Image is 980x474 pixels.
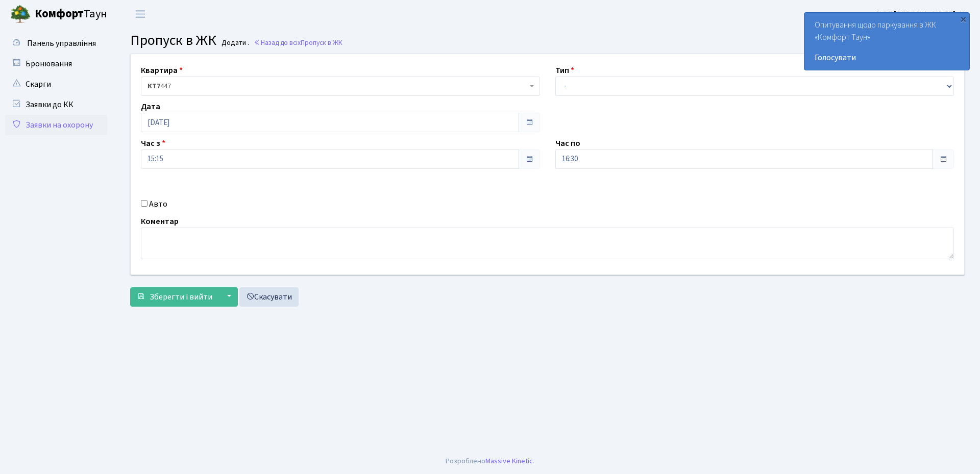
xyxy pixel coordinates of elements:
span: Пропуск в ЖК [130,30,216,51]
label: Коментар [141,215,179,228]
button: Переключити навігацію [128,6,153,22]
a: Бронювання [5,54,107,74]
img: logo.png [10,4,31,24]
div: Розроблено . [446,456,534,467]
span: Зберегти і вийти [150,291,212,303]
a: Панель управління [5,33,107,54]
b: КТ7 [148,81,160,91]
span: Таун [35,6,107,23]
label: Авто [149,198,167,210]
label: Час з [141,137,165,149]
a: ФОП [PERSON_NAME]. Н. [875,8,968,20]
a: Скарги [5,74,107,94]
div: Опитування щодо паркування в ЖК «Комфорт Таун» [804,13,969,70]
a: Назад до всіхПропуск в ЖК [254,38,342,47]
b: ФОП [PERSON_NAME]. Н. [875,9,968,20]
label: Дата [141,101,160,113]
label: Час по [555,137,580,149]
a: Заявки до КК [5,94,107,115]
span: Панель управління [27,38,96,49]
small: Додати . [219,39,249,47]
b: Комфорт [35,6,84,22]
a: Скасувати [239,287,299,307]
label: Квартира [141,64,183,77]
a: Заявки на охорону [5,115,107,135]
div: × [958,14,968,24]
span: <b>КТ7</b>&nbsp;&nbsp;&nbsp;447 [148,81,527,91]
label: Тип [555,64,574,77]
a: Голосувати [815,52,959,64]
button: Зберегти і вийти [130,287,219,307]
a: Massive Kinetic [485,456,533,466]
span: <b>КТ7</b>&nbsp;&nbsp;&nbsp;447 [141,77,540,96]
span: Пропуск в ЖК [301,38,342,47]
